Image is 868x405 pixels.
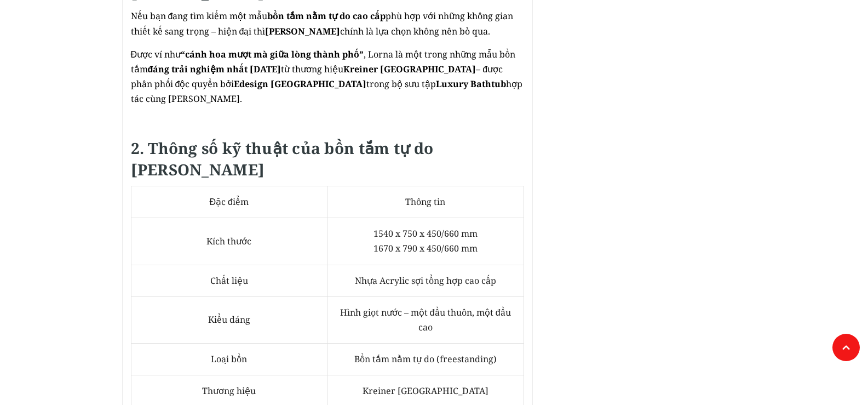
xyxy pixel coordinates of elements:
[363,385,488,397] span: Kreiner [GEOGRAPHIC_DATA]
[405,196,445,208] span: Thông tin
[181,48,364,60] strong: “cánh hoa mượt mà giữa lòng thành phố”
[202,385,256,397] span: Thương hiệu
[148,63,281,75] strong: đáng trải nghiệm nhất [DATE]
[208,313,250,326] span: Kiểu dáng
[832,334,860,361] a: Lên đầu trang
[265,25,340,37] strong: [PERSON_NAME]
[131,10,514,37] span: Nếu bạn đang tìm kiếm một mẫu phù hợp với những không gian thiết kế sang trọng – hiện đại thì chí...
[267,10,386,22] strong: bồn tắm nằm tự do cao cấp
[210,196,249,208] span: Đặc điểm
[211,353,247,365] span: Loại bồn
[206,235,251,247] span: Kích thước
[210,275,248,287] span: Chất liệu
[234,78,366,90] strong: Edesign [GEOGRAPHIC_DATA]
[131,48,523,105] span: Được ví như , Lorna là một trong những mẫu bồn tắm từ thương hiệu – được phân phối độc quyền bởi ...
[373,227,478,254] span: 1540 x 750 x 450/660 mm 1670 x 790 x 450/660 mm
[343,63,476,75] strong: Kreiner [GEOGRAPHIC_DATA]
[436,78,506,90] strong: Luxury Bathtub
[354,353,497,365] span: Bồn tắm nằm tự do (freestanding)
[131,138,434,180] strong: 2. Thông số kỹ thuật của bồn tắm tự do [PERSON_NAME]
[340,306,511,333] span: Hình giọt nước – một đầu thuôn, một đầu cao
[355,275,496,287] span: Nhựa Acrylic sợi tổng hợp cao cấp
